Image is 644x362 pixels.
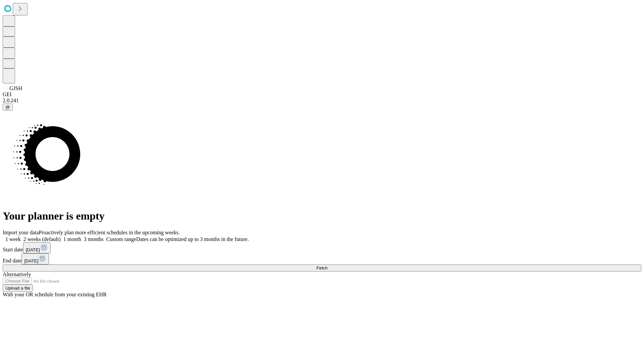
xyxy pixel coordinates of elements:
span: 3 months [84,236,104,242]
button: [DATE] [21,253,49,264]
span: Fetch [316,265,327,270]
span: Proactively plan more efficient schedules in the upcoming weeks. [39,230,180,235]
span: @ [5,105,10,110]
span: GJSH [9,85,22,91]
button: @ [3,104,13,111]
h1: Your planner is empty [3,210,641,222]
button: [DATE] [23,242,51,253]
div: End date [3,253,641,264]
span: Alternatively [3,271,31,277]
div: Start date [3,242,641,253]
span: 2 weeks (default) [23,236,61,242]
div: 2.0.241 [3,98,641,104]
div: GEI [3,92,641,98]
span: Custom range [106,236,136,242]
span: 1 week [5,236,21,242]
span: [DATE] [26,247,40,252]
span: [DATE] [24,258,38,263]
span: Dates can be optimized up to 3 months in the future. [136,236,249,242]
span: With your OR schedule from your existing EHR [3,292,107,297]
button: Fetch [3,264,641,271]
span: 1 month [63,236,81,242]
button: Upload a file [3,285,33,292]
span: Import your data [3,230,39,235]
